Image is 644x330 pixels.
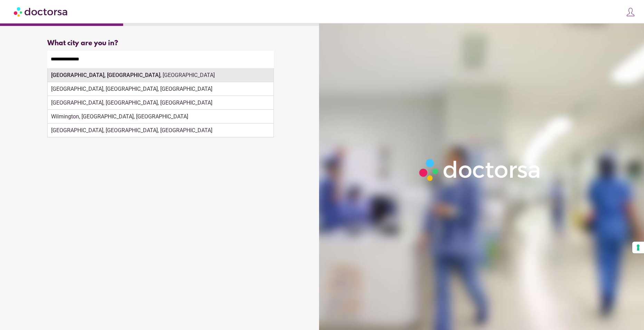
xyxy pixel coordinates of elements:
div: [GEOGRAPHIC_DATA], [GEOGRAPHIC_DATA], [GEOGRAPHIC_DATA] [48,82,273,96]
strong: [GEOGRAPHIC_DATA], [GEOGRAPHIC_DATA] [51,72,160,78]
div: , [GEOGRAPHIC_DATA] [48,68,273,82]
img: icons8-customer-100.png [626,7,635,17]
div: What city are you in? [47,39,274,47]
div: [GEOGRAPHIC_DATA], [GEOGRAPHIC_DATA], [GEOGRAPHIC_DATA] [48,96,273,110]
img: Doctorsa.com [14,4,68,19]
button: Your consent preferences for tracking technologies [632,242,644,253]
div: Wilmington, [GEOGRAPHIC_DATA], [GEOGRAPHIC_DATA] [48,110,273,124]
div: Make sure the city you pick is where you need assistance. [47,68,274,83]
div: [GEOGRAPHIC_DATA], [GEOGRAPHIC_DATA], [GEOGRAPHIC_DATA] [48,124,273,137]
img: Logo-Doctorsa-trans-White-partial-flat.png [416,155,545,184]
